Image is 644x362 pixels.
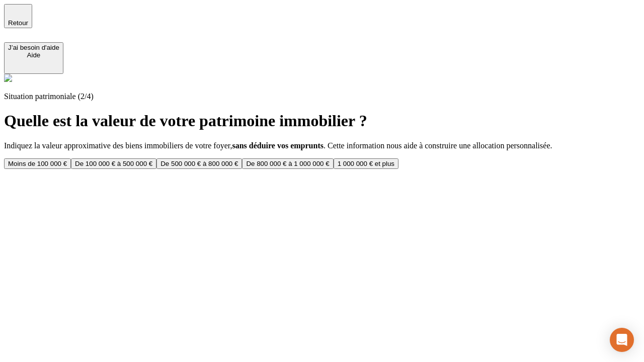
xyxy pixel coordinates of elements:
div: Moins de 100 000 € [8,160,67,167]
div: De 500 000 € à 800 000 € [160,160,238,167]
img: alexis.png [4,74,12,82]
div: De 100 000 € à 500 000 € [75,160,152,167]
button: De 500 000 € à 800 000 € [156,158,242,169]
span: Retour [8,19,28,27]
div: Aide [8,51,59,59]
button: 1 000 000 € et plus [334,158,398,169]
span: Indiquez la valeur approximative des biens immobiliers de votre foyer, . Cette information nous a... [4,141,552,150]
div: 1 000 000 € et plus [338,160,394,167]
div: Open Intercom Messenger [610,328,634,352]
button: De 100 000 € à 500 000 € [71,158,156,169]
button: De 800 000 € à 1 000 000 € [242,158,333,169]
button: J’ai besoin d'aideAide [4,42,63,74]
div: De 800 000 € à 1 000 000 € [246,160,329,167]
button: Moins de 100 000 € [4,158,71,169]
button: Retour [4,4,32,28]
p: Situation patrimoniale (2/4) [4,92,640,101]
h1: Quelle est la valeur de votre patrimoine immobilier ? [4,112,640,130]
strong: sans déduire vos emprunts [232,141,324,150]
div: J’ai besoin d'aide [8,44,59,51]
